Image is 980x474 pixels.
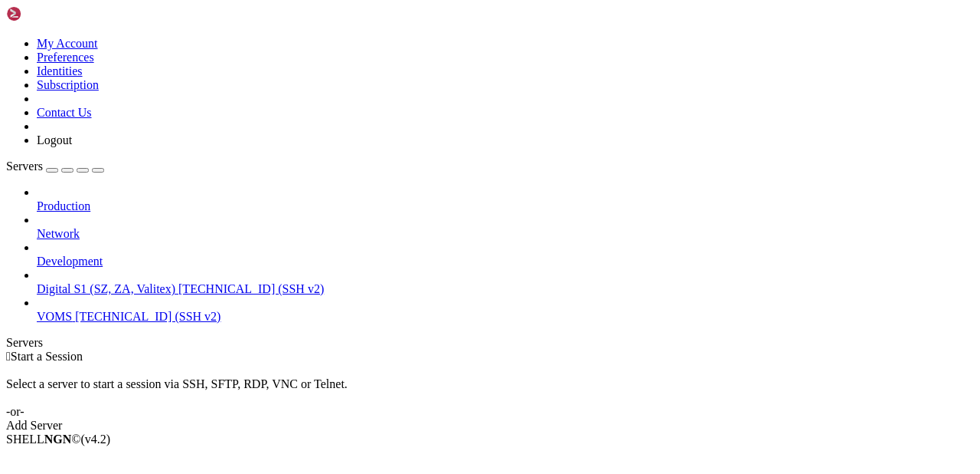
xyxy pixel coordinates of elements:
[37,310,974,324] a: VOMS [TECHNICAL_ID] (SSH v2)
[37,199,974,213] a: Production
[37,310,72,323] span: VOMS
[37,227,974,241] a: Network
[37,241,974,268] li: Development
[37,227,80,240] span: Network
[37,106,92,119] a: Contact Us
[6,419,974,433] div: Add Server
[37,133,72,146] a: Logout
[37,37,98,50] a: My Account
[37,268,974,296] li: Digital S1 (SZ, ZA, Valitex) [TECHNICAL_ID] (SSH v2)
[6,336,974,350] div: Servers
[37,282,175,295] span: Digital S1 (SZ, ZA, Valitex)
[6,6,94,21] img: Shellngn
[37,51,94,64] a: Preferences
[11,350,83,363] span: Start a Session
[37,255,103,268] span: Development
[44,433,72,446] b: NGN
[6,160,104,173] a: Servers
[178,282,324,295] span: [TECHNICAL_ID] (SSH v2)
[37,255,974,268] a: Development
[37,213,974,241] li: Network
[37,296,974,324] li: VOMS [TECHNICAL_ID] (SSH v2)
[6,160,43,173] span: Servers
[75,310,220,323] span: [TECHNICAL_ID] (SSH v2)
[6,364,974,419] div: Select a server to start a session via SSH, SFTP, RDP, VNC or Telnet. -or-
[37,199,90,212] span: Production
[6,433,110,446] span: SHELL ©
[37,64,83,77] a: Identities
[81,433,111,446] span: 4.2.0
[37,282,974,296] a: Digital S1 (SZ, ZA, Valitex) [TECHNICAL_ID] (SSH v2)
[37,78,99,91] a: Subscription
[6,350,11,363] span: 
[37,186,974,213] li: Production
